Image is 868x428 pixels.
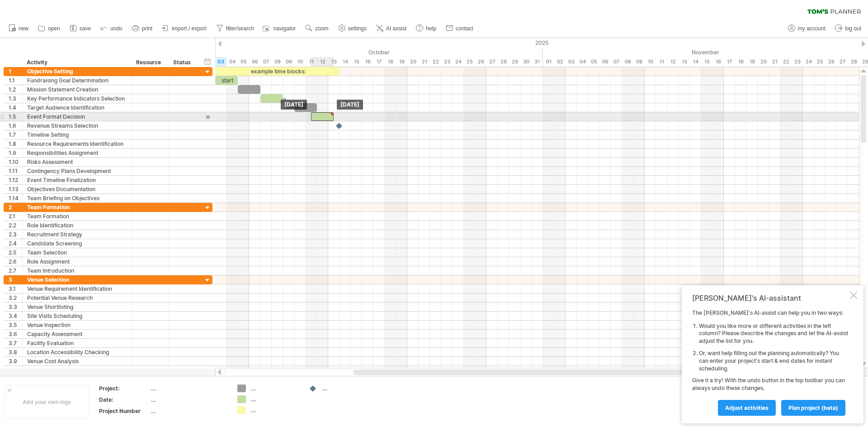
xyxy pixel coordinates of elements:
[588,57,599,67] div: Wednesday, 5 November 2025
[362,57,373,67] div: Thursday, 16 October 2025
[667,57,679,67] div: Wednesday, 12 November 2025
[9,266,22,275] div: 2.7
[27,203,127,212] div: Team Formation
[27,103,127,112] div: Target Audience Identification
[814,57,826,67] div: Tuesday, 25 November 2025
[9,185,22,193] div: 1.13
[780,57,792,67] div: Saturday, 22 November 2025
[9,248,22,257] div: 2.5
[27,339,127,347] div: Facility Evaluation
[249,57,260,67] div: Monday, 6 October 2025
[792,57,803,67] div: Sunday, 23 November 2025
[656,57,667,67] div: Tuesday, 11 November 2025
[453,57,464,67] div: Friday, 24 October 2025
[336,23,369,34] a: settings
[645,57,656,67] div: Monday, 10 November 2025
[5,385,89,419] div: Add your own logo
[215,57,226,67] div: Friday, 3 October 2025
[80,25,91,32] span: save
[826,57,837,67] div: Wednesday, 26 November 2025
[27,149,127,157] div: Responsibilities Assignment
[9,275,22,284] div: 3
[215,76,238,85] div: start
[27,293,127,302] div: Potential Venue Research
[9,257,22,266] div: 2.6
[99,396,149,404] div: Date:
[9,284,22,293] div: 3.1
[426,25,436,32] span: help
[712,57,724,67] div: Sunday, 16 November 2025
[27,212,127,221] div: Team Formation
[142,25,152,32] span: print
[407,57,419,67] div: Monday, 20 October 2025
[260,57,272,67] div: Tuesday, 7 October 2025
[9,366,22,375] div: 3.10
[9,67,22,76] div: 1
[27,357,127,365] div: Venue Cost Analysis
[9,103,22,112] div: 1.4
[261,23,298,34] a: navigator
[27,112,127,121] div: Event Format Decision
[9,203,22,212] div: 2
[486,57,498,67] div: Monday, 27 October 2025
[577,57,588,67] div: Tuesday, 4 November 2025
[27,321,127,329] div: Venue Inspection
[9,112,22,121] div: 1.5
[27,312,127,320] div: Site Visits Scheduling
[27,58,127,67] div: Activity
[27,348,127,356] div: Location Accessibility Checking
[690,57,701,67] div: Friday, 14 November 2025
[193,48,543,57] div: October 2025
[19,25,28,32] span: new
[351,57,362,67] div: Wednesday, 15 October 2025
[27,248,127,257] div: Team Selection
[99,407,149,415] div: Project Number
[9,293,22,302] div: 3.2
[430,57,441,67] div: Wednesday, 22 October 2025
[9,85,22,94] div: 1.2
[9,94,22,103] div: 1.3
[27,330,127,338] div: Capacity Assessment
[699,322,848,345] li: Would you like more or different activities in the left column? Please describe the changes and l...
[27,94,127,103] div: Key Performance Indicators Selection
[833,23,864,34] a: log out
[9,348,22,356] div: 3.8
[215,67,340,76] div: example time blocks:
[498,57,509,67] div: Tuesday, 28 October 2025
[374,23,409,34] a: AI assist
[9,149,22,157] div: 1.9
[99,385,149,392] div: Project:
[27,176,127,184] div: Event Timeline Finalization
[554,57,566,67] div: Sunday, 2 November 2025
[566,57,577,67] div: Monday, 3 November 2025
[27,185,127,193] div: Objectives Documentation
[214,23,257,34] a: filter/search
[272,57,283,67] div: Wednesday, 8 October 2025
[203,112,212,122] div: scroll to activity
[27,284,127,293] div: Venue Requirement Identification
[173,58,193,67] div: Status
[725,404,769,411] span: Adjust activities
[509,57,520,67] div: Wednesday, 29 October 2025
[622,57,633,67] div: Saturday, 8 November 2025
[848,57,859,67] div: Friday, 28 November 2025
[9,312,22,320] div: 3.4
[464,57,475,67] div: Saturday, 25 October 2025
[6,23,31,34] a: new
[27,85,127,94] div: Mission Statement Creation
[441,57,453,67] div: Thursday, 23 October 2025
[611,57,622,67] div: Friday, 7 November 2025
[385,57,396,67] div: Saturday, 18 October 2025
[769,57,780,67] div: Friday, 21 November 2025
[746,57,758,67] div: Wednesday, 19 November 2025
[110,25,123,32] span: undo
[226,25,254,32] span: filter/search
[27,121,127,130] div: Revenue Streams Selection
[373,57,385,67] div: Friday, 17 October 2025
[9,121,22,130] div: 1.6
[322,385,371,392] div: ....
[788,404,838,411] span: plan project (beta)
[599,57,611,67] div: Thursday, 6 November 2025
[303,23,331,34] a: zoom
[27,76,127,85] div: Fundraising Goal Determination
